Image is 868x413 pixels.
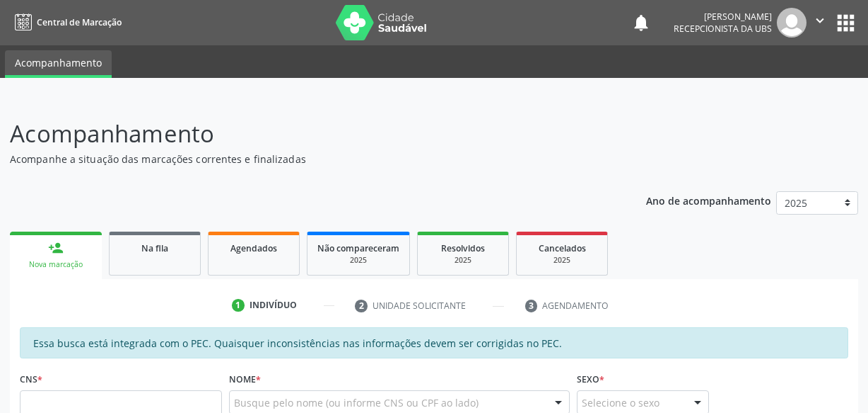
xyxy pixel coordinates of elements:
div: [PERSON_NAME] [674,11,772,23]
div: Indivíduo [250,299,297,312]
a: Central de Marcação [10,11,122,34]
span: Resolvidos [441,242,485,254]
p: Ano de acompanhamento [646,191,771,209]
span: Não compareceram [317,242,399,254]
label: Sexo [577,368,604,390]
div: 1 [232,299,245,312]
button: apps [833,11,858,35]
span: Recepcionista da UBS [674,23,772,35]
div: 2025 [428,255,498,266]
span: Agendados [230,242,277,254]
img: img [777,8,807,38]
a: Acompanhamento [5,50,112,78]
button: notifications [631,13,651,33]
i:  [812,13,828,28]
span: Selecione o sexo [582,395,659,410]
div: 2025 [317,255,399,266]
div: Nova marcação [20,259,92,270]
label: Nome [229,368,261,390]
span: Cancelados [539,242,586,254]
p: Acompanhe a situação das marcações correntes e finalizadas [10,152,604,166]
span: Central de Marcação [37,16,122,28]
div: 2025 [527,255,597,266]
span: Na fila [141,242,168,254]
div: person_add [48,240,64,256]
button:  [807,8,833,38]
p: Acompanhamento [10,116,604,152]
span: Busque pelo nome (ou informe CNS ou CPF ao lado) [234,395,479,410]
div: Essa busca está integrada com o PEC. Quaisquer inconsistências nas informações devem ser corrigid... [20,327,848,358]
